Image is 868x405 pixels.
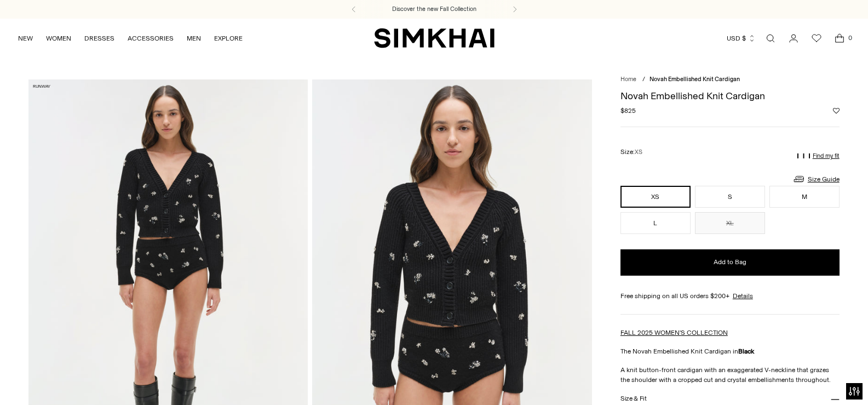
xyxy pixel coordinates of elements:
[845,33,855,43] span: 0
[620,212,691,234] button: L
[649,76,740,83] span: Novah Embellished Knit Cardigan
[214,26,243,50] a: EXPLORE
[620,329,728,336] a: FALL 2025 WOMEN'S COLLECTION
[833,107,840,114] button: Add to Wishlist
[642,75,645,84] div: /
[760,27,781,49] a: Open search modal
[374,27,495,49] a: SIMKHAI
[392,5,476,14] a: Discover the new Fall Collection
[738,347,754,355] strong: Black
[187,26,201,50] a: MEN
[769,186,840,208] button: M
[620,91,840,101] h1: Novah Embellished Knit Cardigan
[620,395,647,402] h3: Size & Fit
[620,76,636,83] a: Home
[620,365,840,385] p: A knit button-front cardigan with an exaggerated V-neckline that grazes the shoulder with a cropp...
[635,149,642,156] span: XS
[620,186,691,208] button: XS
[46,26,71,50] a: WOMEN
[783,27,804,49] a: Go to the account page
[806,27,827,49] a: Wishlist
[620,249,840,276] button: Add to Bag
[727,26,756,50] button: USD $
[829,27,850,49] a: Open cart modal
[620,147,642,157] label: Size:
[620,106,636,116] span: $825
[620,75,840,84] nav: breadcrumbs
[733,291,753,301] a: Details
[128,26,174,50] a: ACCESSORIES
[84,26,114,50] a: DRESSES
[695,186,765,208] button: S
[714,258,746,267] span: Add to Bag
[792,172,840,186] a: Size Guide
[18,26,33,50] a: NEW
[695,212,765,234] button: XL
[620,291,840,301] div: Free shipping on all US orders $200+
[620,346,840,356] p: The Novah Embellished Knit Cardigan in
